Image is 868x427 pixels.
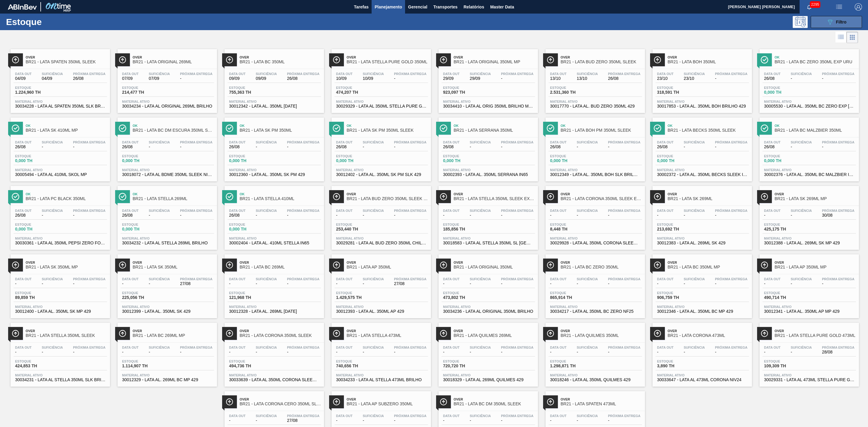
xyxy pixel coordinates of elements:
[657,209,674,212] span: Data out
[561,192,642,196] span: Over
[149,209,170,212] span: Suficiência
[229,213,246,218] span: 26/08
[229,159,271,163] span: 0,000 TH
[434,113,541,181] a: ÍconeOkBR21 - LATA SERRANA 350MLData out26/08Suficiência-Próxima Entrega-Estoque0,000 THMaterial ...
[12,56,19,64] img: Ícone
[122,76,139,81] span: 07/09
[668,55,749,59] span: Over
[561,55,642,59] span: Over
[122,154,164,158] span: Estoque
[775,128,856,133] span: BR21 - LATA BC MALZBIER 350ML
[470,209,491,212] span: Suficiência
[684,76,705,81] span: 23/10
[561,60,642,64] span: BR21 - LATA BUD ZERO 350ML SLEEK
[668,196,749,201] span: BR21 - LATA SK 269ML
[811,16,862,28] button: Filtro
[648,45,755,113] a: ÍconeOverBR21 - LATA BOH 350MLData out23/10Suficiência23/10Próxima Entrega-Estoque318,591 THMater...
[256,72,277,76] span: Suficiência
[434,181,541,250] a: ÍconeOverBR21 - LATA STELLA 350ML SLEEK EXP PYData out-Suficiência-Próxima Entrega-Estoque185,856...
[443,145,460,149] span: 26/08
[608,76,640,81] span: 26/08
[15,90,57,95] span: 1.224,960 TH
[256,76,277,81] span: 09/09
[550,104,640,108] span: 30017770 - LATA AL. BUD ZERO 350ML 429
[822,140,854,144] span: Próxima Entrega
[336,154,378,158] span: Estoque
[229,172,319,177] span: 30012360 - LATA AL. 350ML SK PM 429
[657,140,674,144] span: Data out
[394,145,426,149] span: -
[657,159,699,163] span: 0,000 TH
[550,86,592,89] span: Estoque
[443,104,533,108] span: 30034410 - LATA AL ORIG 350ML BRILHO MULTIPACK
[394,72,426,76] span: Próxima Entrega
[26,60,107,64] span: BR21 - LATA SPATEN 350ML SLEEK
[226,193,233,200] img: Ícone
[715,140,747,144] span: Próxima Entrega
[550,172,640,177] span: 30012349 - LATA AL. 350ML BOH SLK BRILHO 429
[764,209,781,212] span: Data out
[229,72,246,76] span: Data out
[15,213,32,218] span: 26/08
[327,181,434,250] a: ÍconeOverBR21 - LATA BUD ZERO 350ML SLEEK EXP CHIData out-Suficiência-Próxima Entrega-Estoque253,...
[654,56,661,64] img: Ícone
[761,56,768,64] img: Ícone
[547,124,554,132] img: Ícone
[287,209,319,212] span: Próxima Entrega
[256,145,277,149] span: -
[229,145,246,149] span: 26/08
[15,104,105,108] span: 30034228 - LATA AL SPATEN 350ML SLK BRILHO
[133,124,214,127] span: Ok
[443,172,533,177] span: 30002393 - LATA AL. 350ML SERRANA IN65
[608,145,640,149] span: -
[180,209,212,212] span: Próxima Entrega
[541,45,648,113] a: ÍconeOverBR21 - LATA BUD ZERO 350ML SLEEKData out13/10Suficiência13/10Próxima Entrega26/08Estoque...
[15,72,32,76] span: Data out
[657,76,674,81] span: 23/10
[15,159,57,163] span: 0,000 TH
[336,209,353,212] span: Data out
[443,140,460,144] span: Data out
[684,140,705,144] span: Suficiência
[791,72,812,76] span: Suficiência
[229,209,246,212] span: Data out
[122,72,139,76] span: Data out
[287,72,319,76] span: Próxima Entrega
[657,100,747,103] span: Material ativo
[715,76,747,81] span: -
[440,193,447,200] img: Ícone
[26,55,107,59] span: Over
[775,196,856,201] span: BR21 - LATA SK 269ML MP
[434,45,541,113] a: ÍconeOverBR21 - LATA ORIGINAL 350ML MPData out29/09Suficiência29/09Próxima Entrega-Estoque923,097...
[657,72,674,76] span: Data out
[433,3,458,11] span: Transportes
[15,76,32,81] span: 04/09
[668,60,749,64] span: BR21 - LATA BOH 350ML
[149,140,170,144] span: Suficiência
[240,60,321,64] span: BR21 - LATA BC 350ML
[764,159,806,163] span: 0,000 TH
[12,193,19,200] img: Ícone
[347,124,428,127] span: Ok
[764,172,854,177] span: 30002376 - LATA AL. 350ML BC MALZBIER IN65
[715,72,747,76] span: Próxima Entrega
[347,196,428,201] span: BR21 - LATA BUD ZERO 350ML SLEEK EXP CHI
[336,90,378,95] span: 474,207 TH
[657,154,699,158] span: Estoque
[470,72,491,76] span: Suficiência
[73,140,105,144] span: Próxima Entrega
[73,213,105,218] span: -
[764,154,806,158] span: Estoque
[122,168,212,172] span: Material ativo
[333,56,340,64] img: Ícone
[6,181,113,250] a: ÍconeOkBR21 - LATA PC BLACK 350MLData out26/08Suficiência-Próxima Entrega-Estoque0,000 THMaterial...
[608,140,640,144] span: Próxima Entrega
[836,20,847,24] span: Filtro
[454,124,535,127] span: Ok
[547,193,554,200] img: Ícone
[15,140,32,144] span: Data out
[454,128,535,133] span: BR21 - LATA SERRANA 350ML
[256,213,277,218] span: -
[668,124,749,127] span: Ok
[149,72,170,76] span: Suficiência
